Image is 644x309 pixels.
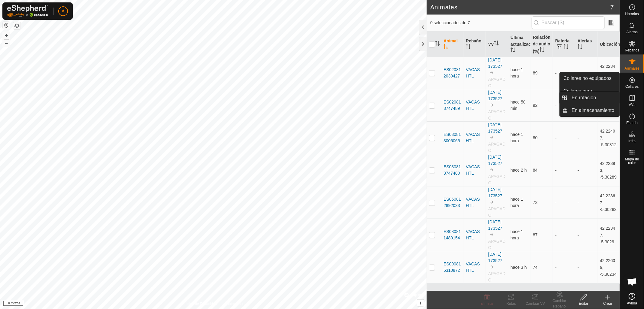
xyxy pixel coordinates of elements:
a: [DATE] 173527 [488,58,502,69]
font: VACAS HTL [466,100,480,111]
font: hace 1 hora [511,197,523,208]
a: En rotación [568,92,620,104]
font: Cambiar VV [526,301,545,306]
font: - [555,232,557,237]
font: APAGADO [488,142,505,153]
font: 42.22407, -5.30312 [600,129,617,147]
a: [DATE] 173527 [488,252,502,263]
font: Animales [430,4,458,11]
font: APAGADO [488,206,505,218]
font: VACAS HTL [466,67,480,78]
font: APAGADO [488,271,505,282]
a: Collares para monitorizar [560,85,620,104]
font: VACAS HTL [466,261,480,273]
font: Editar [579,301,588,306]
span: 3 de septiembre de 2025, 11:45 [511,197,523,208]
font: Estado [626,121,638,125]
p-sorticon: Activar para ordenar [578,45,582,50]
font: 0 seleccionados de 7 [430,20,470,25]
p-sorticon: Activar para ordenar [564,45,569,50]
p-sorticon: Activar para ordenar [444,45,448,50]
font: A [62,8,64,13]
font: - [578,232,579,237]
font: Relación de audio (%) [533,35,550,53]
font: - [555,103,557,108]
font: 73 [533,200,538,205]
font: Animales [625,66,639,71]
li: En rotación [560,92,620,104]
p-sorticon: Activar para ordenar [435,42,440,47]
button: + [3,32,10,39]
font: - [578,265,579,270]
font: VACAS HTL [466,197,480,208]
font: Animal [444,38,458,43]
font: Rebaños [625,48,639,52]
font: ES050812892033 [444,197,461,208]
p-sorticon: Activar para ordenar [511,48,515,53]
a: Política de Privacidad [182,301,217,307]
a: Ayuda [620,291,644,307]
font: ES030813747480 [444,164,461,176]
font: ES090815310872 [444,261,461,273]
font: Crear [603,301,612,306]
font: En rotación [572,95,596,100]
font: Última actualización [511,35,537,47]
font: 42.22367, -5.30282 [600,193,617,212]
a: [DATE] 173527 [488,219,502,231]
font: Contáctanos [224,302,245,306]
a: [DATE] 173527 [488,122,502,133]
span: 3 de septiembre de 2025, 9:45 [511,265,527,270]
font: APAGADO [488,109,505,120]
font: - [578,135,579,140]
font: [DATE] 173527 [488,187,502,198]
font: ES020812030427 [444,67,461,78]
p-sorticon: Activar para ordenar [540,48,544,53]
font: - [555,135,557,140]
font: Collares para monitorizar [563,88,592,101]
button: – [3,40,10,47]
font: Alertas [578,38,592,43]
font: 89 [533,71,538,75]
font: hace 2 h [511,168,527,173]
font: VACAS HTL [466,229,480,240]
font: Mapa de calor [625,157,639,165]
span: 3 de septiembre de 2025, 11:00 [511,168,527,173]
font: Collares no equipados [563,76,611,81]
font: hace 3 h [511,265,527,270]
font: VACAS HTL [466,132,480,143]
font: En almacenamiento [572,108,614,113]
font: Eliminar [480,301,493,306]
font: Ubicación [600,42,620,47]
font: - [578,200,579,205]
a: Chat abierto [623,273,641,291]
img: hasta [489,265,494,269]
font: Horarios [625,12,639,16]
font: - [578,168,579,173]
img: Logotipo de Gallagher [7,5,48,17]
a: En almacenamiento [568,104,620,117]
font: 74 [533,265,538,270]
font: - [578,71,579,75]
font: Batería [555,38,569,43]
font: - [555,168,557,173]
font: 42.22349, -5.3029 [600,64,615,82]
font: VACAS HTL [466,164,480,176]
font: APAGADO [488,77,505,88]
span: 3 de septiembre de 2025, 11:45 [511,67,523,78]
font: 42.22347, -5.3029 [600,226,615,244]
font: 42.22393, -5.30289 [600,161,617,179]
font: - [555,71,557,75]
button: Capas del Mapa [13,22,21,29]
img: hasta [489,232,494,237]
font: hace 1 hora [511,229,523,240]
li: En almacenamiento [560,104,620,117]
a: [DATE] 173527 [488,90,502,101]
font: hace 1 hora [511,67,523,78]
a: Collares no equipados [560,72,620,84]
a: Contáctanos [224,301,245,307]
